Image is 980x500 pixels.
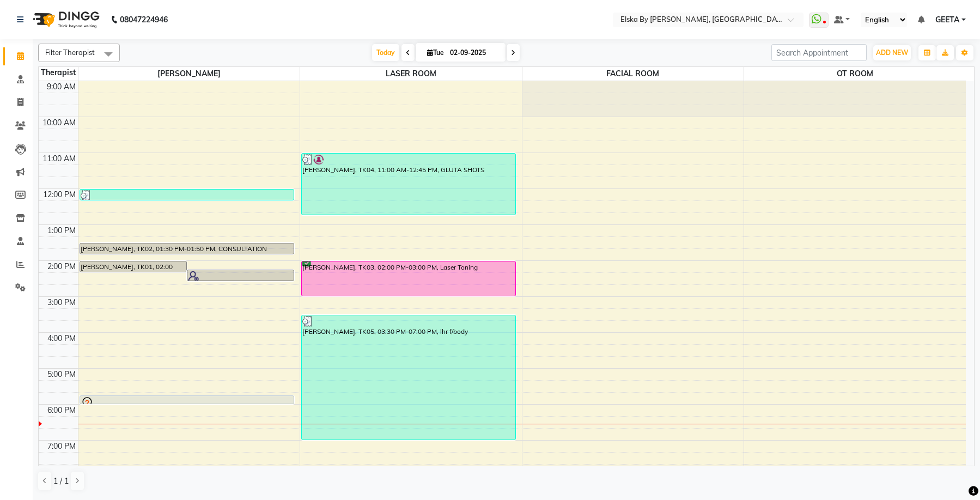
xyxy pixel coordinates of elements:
b: 08047224946 [120,4,168,35]
div: 1:00 PM [45,225,78,236]
img: logo [28,4,102,35]
span: Tue [424,48,447,57]
span: GEETA [935,14,959,26]
div: 12:00 PM [41,189,78,200]
span: LASER ROOM [300,67,522,81]
span: 1 / 1 [53,475,69,487]
div: [PERSON_NAME], TK06, 12:00 PM-12:20 PM, CONSULTATION [80,190,294,200]
span: OT ROOM [744,67,966,81]
div: 5:00 PM [45,369,78,380]
div: [PERSON_NAME], TK07, 02:15 PM-02:35 PM, CONSULTATION [187,270,294,281]
div: 11:00 AM [40,153,78,164]
div: [PERSON_NAME], TK02, 01:30 PM-01:50 PM, CONSULTATION [80,243,294,254]
div: [PERSON_NAME], TK04, 11:00 AM-12:45 PM, GLUTA SHOTS [302,154,515,215]
div: [PERSON_NAME], TK08, 05:45 PM-06:00 PM, FOLLOW UP [80,396,294,404]
div: 6:00 PM [45,405,78,416]
input: 2025-09-02 [447,45,501,61]
div: Therapist [39,67,78,78]
div: 3:00 PM [45,297,78,308]
span: Today [372,44,399,61]
div: [PERSON_NAME], TK05, 03:30 PM-07:00 PM, lhr f/body [302,315,515,440]
div: 7:00 PM [45,441,78,452]
div: 4:00 PM [45,333,78,344]
button: ADD NEW [873,45,911,60]
div: [PERSON_NAME], TK03, 02:00 PM-03:00 PM, Laser Toning [302,261,515,296]
div: [PERSON_NAME], TK01, 02:00 PM-02:20 PM, CONSULTATION [80,261,186,272]
div: 9:00 AM [45,81,78,93]
div: 10:00 AM [40,117,78,129]
span: FACIAL ROOM [522,67,744,81]
div: 2:00 PM [45,261,78,272]
span: Filter Therapist [45,48,95,57]
input: Search Appointment [771,44,867,61]
span: ADD NEW [876,48,908,57]
span: [PERSON_NAME] [78,67,300,81]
